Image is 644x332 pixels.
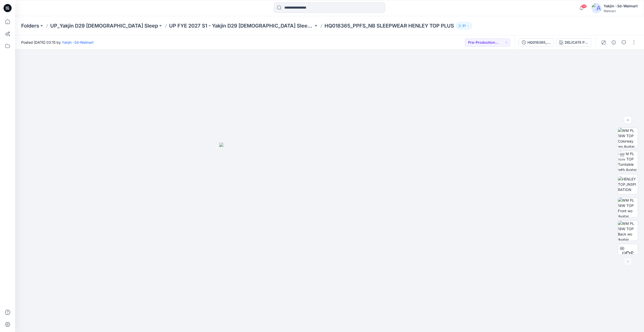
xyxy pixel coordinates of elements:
span: 56 [581,4,587,8]
span: Posted [DATE] 03:15 by [21,40,94,45]
button: 31 [456,22,472,29]
div: DELICATE PINK [565,40,588,45]
img: WM PL 18W TOP Colorway wo Avatar [618,128,638,148]
a: UP FYE 2027 S1 - Yakjin D29 [DEMOGRAPHIC_DATA] Sleepwear [169,22,313,29]
img: eyJhbGciOiJIUzI1NiIsImtpZCI6IjAiLCJzbHQiOiJzZXMiLCJ0eXAiOiJKV1QifQ.eyJkYXRhIjp7InR5cGUiOiJzdG9yYW... [219,143,440,332]
span: PDS [622,249,634,258]
img: HENLEY TOP_INSPIRATION [618,176,638,192]
a: Yakjin -3d-Walmart [62,40,94,44]
div: Walmart [604,9,638,13]
p: 31 [462,23,466,29]
img: avatar [592,3,602,13]
a: Folders [21,22,39,29]
button: HQ018365_PPFS_NB SLEEPWEAR HENLEY TOP PLUS [519,38,554,46]
div: Yakjin -3d-Walmart [604,3,638,9]
img: WM PL 18W TOP Back wo Avatar [618,221,638,241]
button: DELICATE PINK [556,38,591,46]
img: WM PL 18W TOP Front wo Avatar [618,198,638,217]
div: HQ018365_PPFS_NB SLEEPWEAR HENLEY TOP PLUS [527,40,551,45]
button: Details [610,38,618,46]
img: WM PL 18W TOP Turntable with Avatar [618,151,638,171]
p: HQ018365_PPFS_NB SLEEPWEAR HENLEY TOP PLUS [325,22,454,29]
a: UP_Yakjin D29 [DEMOGRAPHIC_DATA] Sleep [50,22,158,29]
